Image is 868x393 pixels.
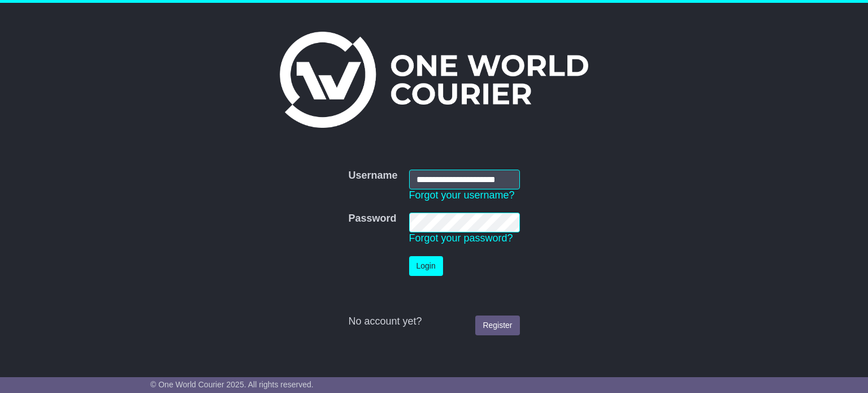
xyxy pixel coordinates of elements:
a: Forgot your password? [409,232,513,244]
a: Register [475,316,519,335]
div: No account yet? [348,316,519,328]
img: One World [280,32,588,128]
a: Forgot your username? [409,189,515,201]
label: Password [348,213,396,225]
label: Username [348,170,397,182]
button: Login [409,256,443,276]
span: © One World Courier 2025. All rights reserved. [150,380,314,389]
